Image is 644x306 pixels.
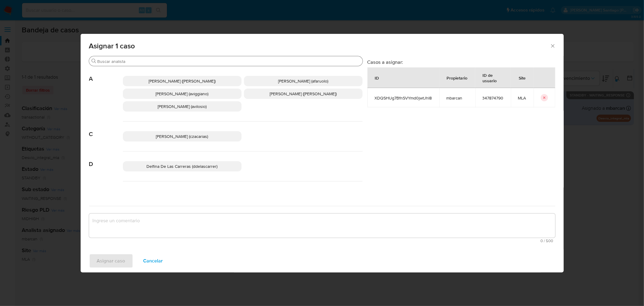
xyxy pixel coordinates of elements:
[368,70,386,85] div: ID
[147,163,218,169] span: Delfina De Las Carreras (ddelascarrer)
[550,43,555,48] button: Cerrar ventana
[244,76,363,86] div: [PERSON_NAME] (afaruolo)
[149,78,216,84] span: [PERSON_NAME] ([PERSON_NAME])
[476,68,511,88] div: ID de usuario
[541,94,548,101] button: icon-button
[89,66,123,83] span: A
[156,91,209,97] span: [PERSON_NAME] (aviggiano)
[81,34,564,272] div: assign-modal
[89,122,123,138] span: C
[367,59,555,65] h3: Casos a asignar:
[440,70,475,85] div: Propietario
[244,89,363,99] div: [PERSON_NAME] ([PERSON_NAME])
[91,59,96,63] button: Buscar
[136,254,171,268] button: Cancelar
[278,78,328,84] span: [PERSON_NAME] (afaruolo)
[123,161,242,171] div: Delfina De Las Carreras (ddelascarrer)
[270,91,337,97] span: [PERSON_NAME] ([PERSON_NAME])
[123,131,242,142] div: [PERSON_NAME] (czacarias)
[91,239,553,243] span: Máximo 500 caracteres
[89,151,123,168] span: D
[89,42,550,50] span: Asignar 1 caso
[156,133,208,139] span: [PERSON_NAME] (czacarias)
[123,101,242,112] div: [PERSON_NAME] (avilosio)
[375,95,432,101] span: XDQSHUg7BfnSVYmd0jwtJhl8
[123,76,242,86] div: [PERSON_NAME] ([PERSON_NAME])
[123,89,242,99] div: [PERSON_NAME] (aviggiano)
[89,181,123,198] span: E
[158,103,207,109] span: [PERSON_NAME] (avilosio)
[143,254,163,268] span: Cancelar
[512,70,533,85] div: Site
[482,95,504,101] span: 347874790
[447,95,468,101] span: mbarcan
[518,95,526,101] span: MLA
[98,59,360,64] input: Buscar analista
